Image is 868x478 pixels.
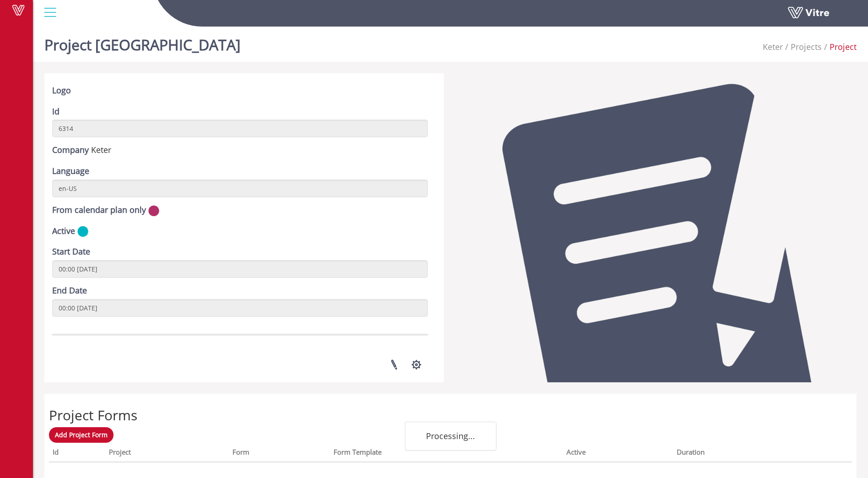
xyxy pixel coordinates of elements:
[49,427,113,443] a: Add Project Form
[52,246,90,258] label: Start Date
[52,204,146,216] label: From calendar plan only
[52,225,75,237] label: Active
[52,85,71,97] label: Logo
[763,41,783,52] span: 218
[55,430,108,439] span: Add Project Form
[405,422,496,451] div: Processing...
[52,285,87,297] label: End Date
[44,23,241,62] h1: Project [GEOGRAPHIC_DATA]
[791,41,822,52] a: Projects
[105,445,229,462] th: Project
[822,41,857,53] li: Project
[49,445,105,462] th: Id
[330,445,563,462] th: Form Template
[148,205,159,217] img: no
[52,165,89,177] label: Language
[52,106,59,118] label: Id
[91,144,111,155] span: 218
[673,445,821,462] th: Duration
[52,144,89,156] label: Company
[229,445,330,462] th: Form
[77,226,88,237] img: yes
[563,445,673,462] th: Active
[49,407,852,423] h2: Project Forms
